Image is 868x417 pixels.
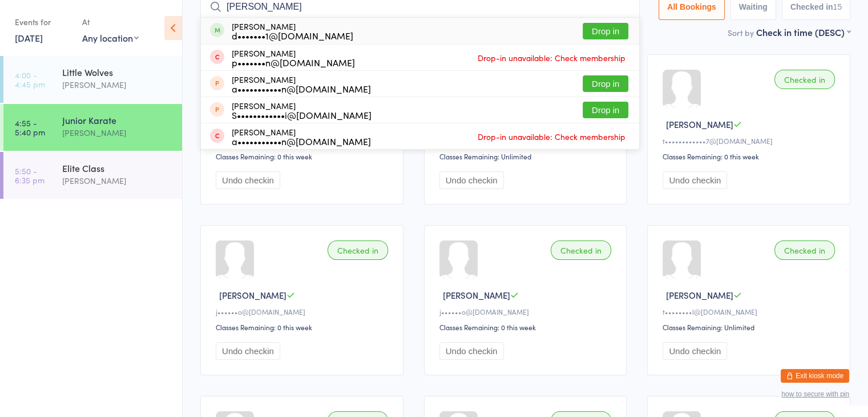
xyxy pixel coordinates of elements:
[3,152,182,199] a: 5:50 -6:35 pmElite Class[PERSON_NAME]
[62,66,172,78] div: Little Wolves
[82,31,139,44] div: Any location
[439,322,615,332] div: Classes Remaining: 0 this week
[216,322,391,332] div: Classes Remaining: 0 this week
[728,27,754,38] label: Sort by
[439,342,504,360] button: Undo checkin
[62,126,172,139] div: [PERSON_NAME]
[666,118,733,130] span: [PERSON_NAME]
[583,75,628,92] button: Drop in
[216,151,391,161] div: Classes Remaining: 0 this week
[663,322,838,332] div: Classes Remaining: Unlimited
[232,84,371,93] div: a•••••••••••n@[DOMAIN_NAME]
[15,166,45,185] time: 5:50 - 6:35 pm
[232,101,372,119] div: [PERSON_NAME]
[232,58,355,67] div: p•••••••n@[DOMAIN_NAME]
[232,137,371,146] div: a•••••••••••n@[DOMAIN_NAME]
[62,114,172,126] div: Junior Karate
[15,13,71,31] div: Events for
[756,26,850,38] div: Check in time (DESC)
[475,49,628,66] span: Drop-in unavailable: Check membership
[774,70,835,89] div: Checked in
[663,151,838,161] div: Classes Remaining: 0 this week
[439,171,504,189] button: Undo checkin
[216,171,280,189] button: Undo checkin
[774,240,835,260] div: Checked in
[551,240,611,260] div: Checked in
[82,13,139,31] div: At
[62,162,172,174] div: Elite Class
[439,151,615,161] div: Classes Remaining: Unlimited
[232,110,372,119] div: S••••••••••••i@[DOMAIN_NAME]
[663,136,838,146] div: t••••••••••••7@[DOMAIN_NAME]
[232,127,371,146] div: [PERSON_NAME]
[232,75,371,93] div: [PERSON_NAME]
[475,128,628,145] span: Drop-in unavailable: Check membership
[583,102,628,118] button: Drop in
[663,171,727,189] button: Undo checkin
[663,307,838,316] div: t••••••••l@[DOMAIN_NAME]
[3,56,182,103] a: 4:00 -4:45 pmLittle Wolves[PERSON_NAME]
[216,307,391,316] div: j••••••o@[DOMAIN_NAME]
[666,289,733,301] span: [PERSON_NAME]
[219,289,286,301] span: [PERSON_NAME]
[583,23,628,39] button: Drop in
[328,240,388,260] div: Checked in
[216,342,280,360] button: Undo checkin
[781,390,849,398] button: how to secure with pin
[62,78,172,91] div: [PERSON_NAME]
[232,49,355,67] div: [PERSON_NAME]
[443,289,510,301] span: [PERSON_NAME]
[833,2,842,11] div: 15
[62,174,172,187] div: [PERSON_NAME]
[15,70,45,89] time: 4:00 - 4:45 pm
[232,31,353,40] div: d•••••••1@[DOMAIN_NAME]
[15,31,43,44] a: [DATE]
[15,118,45,137] time: 4:55 - 5:40 pm
[781,369,849,383] button: Exit kiosk mode
[3,104,182,151] a: 4:55 -5:40 pmJunior Karate[PERSON_NAME]
[663,342,727,360] button: Undo checkin
[439,307,615,316] div: j••••••o@[DOMAIN_NAME]
[232,22,353,40] div: [PERSON_NAME]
